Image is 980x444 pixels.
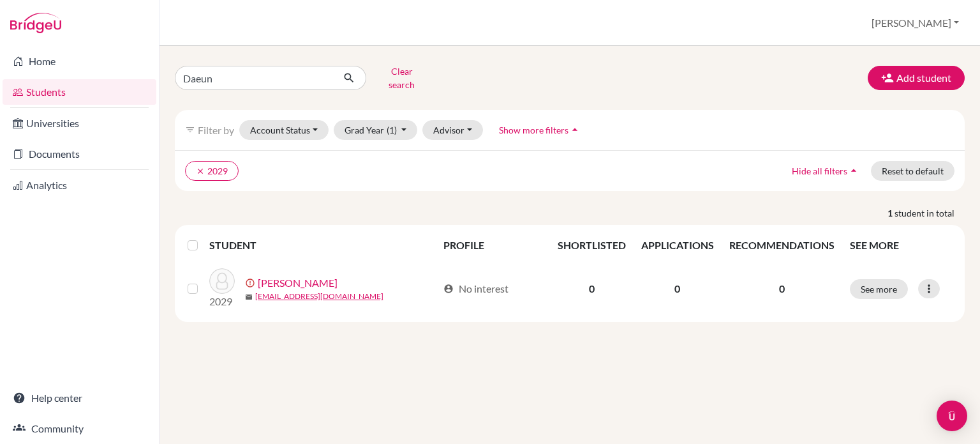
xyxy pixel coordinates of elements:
th: APPLICATIONS [634,230,722,261]
td: 0 [634,261,722,317]
span: student in total [895,206,965,220]
i: clear [196,167,205,176]
a: Students [3,79,156,105]
a: Help center [3,385,156,411]
div: Open Intercom Messenger [937,401,967,431]
a: Documents [3,141,156,167]
button: Clear search [366,61,437,95]
i: arrow_drop_up [568,123,581,136]
div: No interest [443,281,509,296]
span: (1) [387,125,397,135]
img: Bridge-U [10,13,61,33]
a: [PERSON_NAME] [258,275,338,291]
a: [EMAIL_ADDRESS][DOMAIN_NAME] [255,291,383,302]
button: Show more filtersarrow_drop_up [488,120,592,140]
button: [PERSON_NAME] [866,11,965,35]
span: error_outline [245,278,258,288]
button: clear2029 [185,161,239,181]
a: Universities [3,111,156,136]
img: Byun, Daeun [209,268,235,294]
span: mail [245,293,253,301]
button: Hide all filtersarrow_drop_up [781,161,871,181]
button: Account Status [239,120,329,140]
i: filter_list [185,125,195,135]
button: Advisor [422,120,483,140]
th: RECOMMENDATIONS [722,230,842,261]
td: 0 [550,261,634,317]
button: Reset to default [871,161,954,181]
button: Grad Year(1) [334,120,418,140]
th: SEE MORE [842,230,960,261]
a: Community [3,416,156,441]
th: STUDENT [209,230,436,261]
th: SHORTLISTED [550,230,634,261]
i: arrow_drop_up [847,164,860,177]
span: account_circle [443,284,454,294]
th: PROFILE [436,230,549,261]
a: Home [3,49,156,74]
span: Hide all filters [792,165,847,176]
p: 0 [729,281,835,296]
a: Analytics [3,172,156,198]
input: Find student by name... [175,66,333,90]
button: Add student [868,66,965,90]
button: See more [850,279,908,299]
span: Filter by [198,124,234,136]
span: Show more filters [499,125,568,135]
strong: 1 [887,206,895,220]
p: 2029 [209,294,235,309]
